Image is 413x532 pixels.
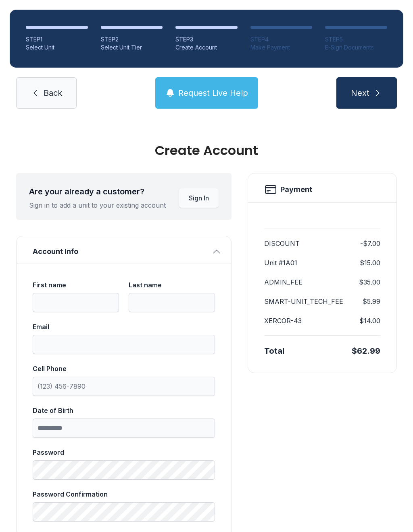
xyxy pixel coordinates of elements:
[264,277,302,287] dt: ADMIN_FEE
[129,293,215,312] input: Last name
[33,293,119,312] input: First name
[178,87,248,99] span: Request Live Help
[26,43,88,52] div: Select Unit
[189,193,209,203] span: Sign In
[352,345,380,357] div: $62.99
[101,43,163,52] div: Select Unit Tier
[280,184,312,195] h2: Payment
[33,489,215,499] div: Password Confirmation
[250,43,313,52] div: Make Payment
[44,87,62,99] span: Back
[325,43,387,52] div: E-Sign Documents
[264,258,297,268] dt: Unit #1A01
[33,377,215,396] input: Cell Phone
[250,35,313,43] div: STEP 4
[101,35,163,43] div: STEP 2
[33,335,215,354] input: Email
[264,297,343,306] dt: SMART-UNIT_TECH_FEE
[175,43,238,52] div: Create Account
[129,280,215,290] div: Last name
[16,144,397,157] div: Create Account
[33,447,215,457] div: Password
[33,280,119,290] div: First name
[33,364,215,373] div: Cell Phone
[325,35,387,43] div: STEP 5
[33,460,215,480] input: Password
[175,35,238,43] div: STEP 3
[33,419,215,438] input: Date of Birth
[26,35,88,43] div: STEP 1
[29,186,166,197] div: Are your already a customer?
[264,239,300,248] dt: DISCOUNT
[363,297,380,306] dd: $5.99
[29,200,166,210] div: Sign in to add a unit to your existing account
[33,502,215,522] input: Password Confirmation
[264,316,302,326] dt: XERCOR-43
[33,406,215,415] div: Date of Birth
[17,236,231,264] button: Account Info
[264,345,284,357] div: Total
[359,316,380,326] dd: $14.00
[351,87,369,99] span: Next
[359,277,380,287] dd: $35.00
[33,322,215,332] div: Email
[360,239,380,248] dd: -$7.00
[360,258,380,268] dd: $15.00
[33,246,209,257] span: Account Info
